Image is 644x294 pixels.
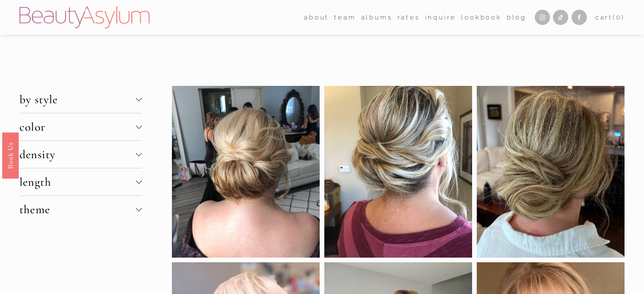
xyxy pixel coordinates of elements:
a: Facebook [572,10,587,25]
span: team [334,12,356,23]
span: color [19,120,136,134]
span: by style [19,92,136,107]
a: Instagram [535,10,550,25]
a: 0 items in cart [595,12,625,23]
a: Blog [507,11,526,24]
span: density [19,147,136,162]
button: length [19,168,142,195]
a: albums [361,11,392,24]
a: Rates [398,11,420,24]
button: color [19,113,142,140]
button: theme [19,196,142,223]
a: Book Us [2,132,19,178]
span: theme [19,202,136,217]
span: length [19,175,136,189]
span: 0 [616,14,622,21]
span: about [304,12,329,23]
button: density [19,141,142,168]
a: TikTok [553,10,568,25]
img: Beauty Asylum | Bridal Hair &amp; Makeup Charlotte &amp; Atlanta [19,6,149,28]
button: by style [19,86,142,113]
a: folder dropdown [334,11,356,24]
a: folder dropdown [304,11,329,24]
a: Inquire [425,11,456,24]
a: Lookbook [461,11,501,24]
span: ( ) [613,14,625,21]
